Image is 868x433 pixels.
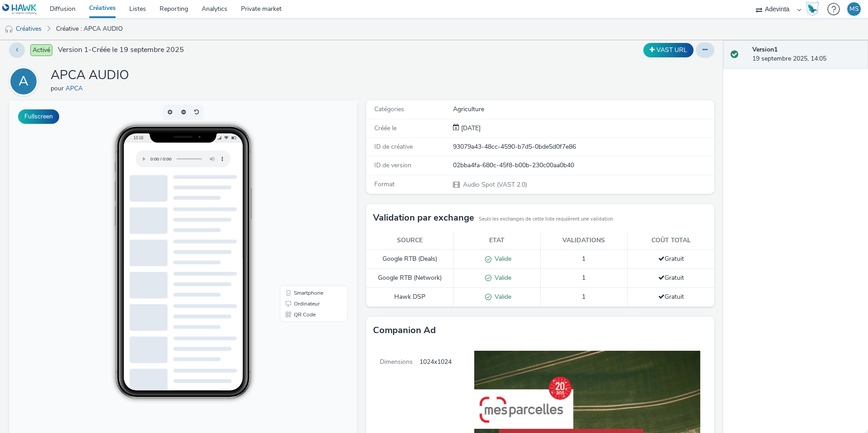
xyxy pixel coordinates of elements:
img: Hawk Academy [806,2,819,16]
small: Seuls les exchanges de cette liste requièrent une validation [479,216,613,223]
th: Source [366,231,453,250]
h3: Validation par exchange [373,211,474,225]
span: Gratuit [658,254,684,263]
span: 1 [582,292,585,301]
span: Catégories [374,105,404,113]
span: Gratuit [658,273,684,282]
td: Google RTB (Network) [366,269,453,288]
span: Audio Spot (VAST 2.0) [462,180,527,189]
span: pour [51,84,66,93]
h1: APCA AUDIO [51,67,129,84]
span: [DATE] [459,124,481,132]
a: Créative : APCA AUDIO [52,18,127,40]
span: Version 1 - Créée le 19 septembre 2025 [58,45,184,55]
span: Ordinateur [285,201,311,206]
span: ID de version [374,161,411,169]
div: A [19,69,28,94]
li: Ordinateur [273,198,337,209]
th: Validations [540,231,627,250]
span: Valide [491,292,511,301]
a: APCA [66,84,86,93]
h3: Companion Ad [373,324,436,337]
li: QR Code [273,209,337,220]
li: Smartphone [273,187,337,198]
span: 1 [582,273,585,282]
div: 02bba4fa-680c-45f8-b00b-230c00aa0b40 [453,161,713,170]
img: audio [5,25,14,34]
span: Gratuit [658,292,684,301]
div: MS [849,2,859,16]
img: undefined Logo [2,4,37,15]
div: Création 19 septembre 2025, 14:05 [459,124,481,133]
span: Format [374,180,395,188]
th: Coût total [627,231,715,250]
td: Google RTB (Deals) [366,250,453,269]
button: VAST URL [643,43,693,57]
a: A [9,77,42,85]
div: 93079a43-48cc-4590-b7d5-0bde5d0f7e86 [453,142,713,151]
span: Activé [30,44,52,56]
div: Dupliquer la créative en un VAST URL [641,43,696,57]
span: Créée le [374,124,396,132]
span: 10:16 [124,35,134,40]
th: Etat [453,231,541,250]
a: Hawk Academy [806,2,823,16]
span: ID de créative [374,142,413,151]
span: Valide [491,254,511,263]
button: Fullscreen [18,109,59,124]
span: Smartphone [285,190,314,195]
td: Hawk DSP [366,287,453,306]
span: 1 [582,254,585,263]
span: QR Code [285,212,307,217]
span: Valide [491,273,511,282]
strong: Version 1 [752,45,778,54]
div: Agriculture [453,105,713,114]
div: 19 septembre 2025, 14:05 [752,45,861,64]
